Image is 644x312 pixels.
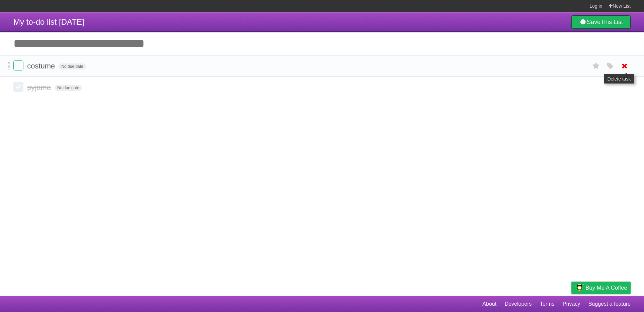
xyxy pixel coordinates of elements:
a: Suggest a feature [588,298,631,310]
span: No due date [59,63,86,69]
a: About [482,298,496,310]
a: Privacy [563,298,580,310]
label: Done [13,60,23,70]
label: Star task [590,60,603,71]
span: No due date [55,85,82,91]
span: pyjama [27,83,53,92]
span: My to-do list [DATE] [13,17,84,26]
a: SaveThis List [571,15,631,29]
span: costume [27,62,57,70]
a: Developers [504,298,532,310]
img: Buy me a coffee [575,282,584,293]
a: Buy me a coffee [571,282,631,294]
span: Buy me a coffee [585,282,627,294]
a: Terms [540,298,555,310]
b: This List [601,19,623,25]
label: Done [13,82,23,92]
